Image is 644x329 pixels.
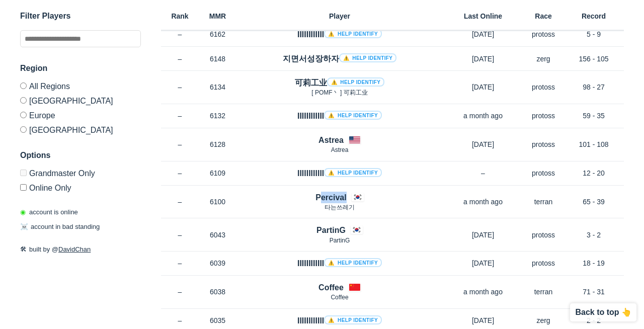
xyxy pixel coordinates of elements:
p: account in bad standing [20,222,100,232]
h4: IIIIIIIIIIII [297,258,382,269]
p: protoss [523,230,563,240]
p: – [161,139,199,149]
p: [DATE] [443,82,523,92]
p: protoss [523,111,563,121]
p: 6039 [199,258,236,268]
p: – [161,315,199,325]
p: protoss [523,258,563,268]
span: Astrea [331,146,349,153]
p: 59 - 35 [563,111,624,121]
input: [GEOGRAPHIC_DATA] [20,126,27,133]
h4: IIIIIIIIIIII [297,29,382,40]
h4: 可莉工业 [295,77,385,89]
p: – [161,258,199,268]
p: – [161,197,199,207]
p: 6038 [199,287,236,297]
p: – [161,230,199,240]
h3: Filter Players [20,10,141,22]
p: a month ago [443,111,523,121]
input: Online Only [20,184,27,191]
h4: Astrea [318,134,344,146]
p: [DATE] [443,230,523,240]
p: protoss [523,168,563,178]
h6: MMR [199,13,236,20]
p: Back to top 👆 [575,308,631,316]
p: [DATE] [443,139,523,149]
p: [DATE] [443,29,523,39]
p: 6162 [199,29,236,39]
h6: Record [563,13,624,20]
p: 6043 [199,230,236,240]
p: 18 - 19 [563,258,624,268]
p: 101 - 108 [563,139,624,149]
p: 156 - 105 [563,54,624,64]
h4: 지면서성장하자 [283,53,397,64]
p: built by @ [20,244,141,255]
a: ⚠️ Help identify [327,77,385,87]
p: terran [523,287,563,297]
p: 71 - 31 [563,287,624,297]
input: All Regions [20,83,27,89]
p: protoss [523,82,563,92]
p: account is online [20,207,78,217]
p: – [161,82,199,92]
p: – [161,287,199,297]
label: [GEOGRAPHIC_DATA] [20,122,141,134]
h4: Percival [315,192,346,203]
span: Coffee [331,294,348,301]
h3: Options [20,149,141,161]
p: protoss [523,29,563,39]
p: [DATE] [443,315,523,325]
span: 타는쓰레기 [325,204,355,211]
input: [GEOGRAPHIC_DATA] [20,97,27,104]
p: protoss [523,139,563,149]
a: ⚠️ Help identify [324,168,382,177]
span: ☠️ [20,223,28,231]
h3: Region [20,62,141,74]
p: – [161,111,199,121]
p: 6132 [199,111,236,121]
span: 🛠 [20,245,27,253]
p: 6109 [199,168,236,178]
p: 6128 [199,139,236,149]
h4: IlIIIlllIIlI [297,315,382,326]
p: 65 - 39 [563,197,624,207]
h4: PartinG [316,224,346,236]
span: PartinG [330,237,350,244]
input: Europe [20,112,27,118]
p: 6035 [199,315,236,325]
p: zerg [523,54,563,64]
h4: IIIIIIIIIIII [297,110,382,122]
span: [ POMF丶 ] 可莉工业 [311,89,367,96]
p: 6100 [199,197,236,207]
p: 98 - 27 [563,82,624,92]
h6: Player [236,13,443,20]
p: 6148 [199,54,236,64]
span: ◉ [20,208,26,216]
a: ⚠️ Help identify [324,315,382,324]
label: [GEOGRAPHIC_DATA] [20,93,141,108]
p: 12 - 20 [563,168,624,178]
p: terran [523,197,563,207]
input: Grandmaster Only [20,170,27,176]
p: 2 - 2 [563,315,624,325]
label: Only show accounts currently laddering [20,180,141,192]
a: ⚠️ Help identify [324,29,382,38]
p: – [161,29,199,39]
p: a month ago [443,197,523,207]
p: a month ago [443,287,523,297]
p: – [161,54,199,64]
p: – [443,168,523,178]
a: ⚠️ Help identify [324,111,382,120]
p: 6134 [199,82,236,92]
h6: Rank [161,13,199,20]
p: 5 - 9 [563,29,624,39]
h4: llllllllllll [297,168,382,179]
h6: Last Online [443,13,523,20]
p: zerg [523,315,563,325]
label: Europe [20,108,141,122]
h6: Race [523,13,563,20]
p: 3 - 2 [563,230,624,240]
p: – [161,168,199,178]
a: DavidChan [58,245,91,253]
